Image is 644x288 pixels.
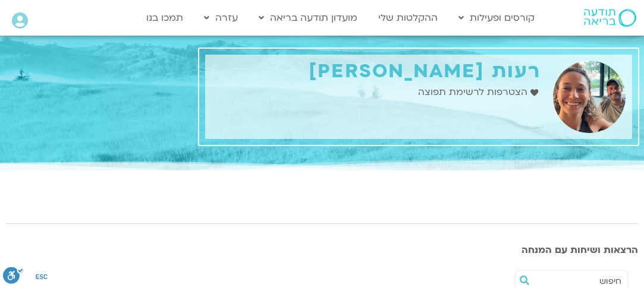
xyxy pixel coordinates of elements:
[453,7,541,29] a: קורסים ופעילות
[198,7,244,29] a: עזרה
[140,7,189,29] a: תמכו בנו
[211,61,541,83] h1: רעות [PERSON_NAME]
[253,7,363,29] a: מועדון תודעה בריאה
[584,9,636,27] img: תודעה בריאה
[418,84,541,100] a: הצטרפות לרשימת תפוצה
[418,84,530,100] span: הצטרפות לרשימת תפוצה
[372,7,444,29] a: ההקלטות שלי
[6,245,638,255] h3: הרצאות ושיחות עם המנחה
